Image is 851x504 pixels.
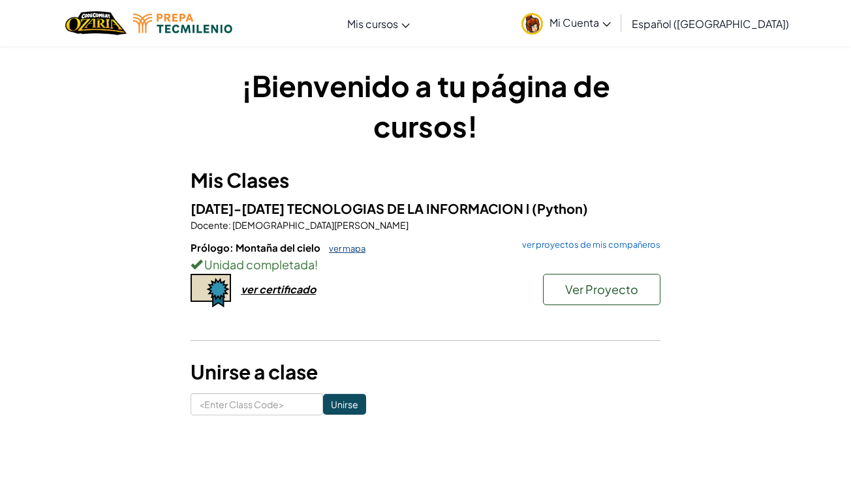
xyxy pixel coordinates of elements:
img: Tecmilenio logo [133,14,232,33]
a: Mis cursos [341,6,416,41]
a: ver proyectos de mis compañeros [516,241,660,249]
span: [DEMOGRAPHIC_DATA][PERSON_NAME] [231,219,409,231]
div: ver certificado [241,282,316,296]
span: Ver Proyecto [565,282,638,297]
span: [DATE]-[DATE] TECNOLOGIAS DE LA INFORMACION l [191,200,532,216]
span: : [228,219,231,231]
h1: ¡Bienvenido a tu página de cursos! [191,65,660,146]
span: (Python) [532,200,588,216]
span: Docente [191,219,228,231]
button: Ver Proyecto [543,274,660,305]
input: Unirse [323,394,366,415]
h3: Unirse a clase [191,357,660,387]
a: ver certificado [191,282,316,296]
a: ver mapa [322,243,365,254]
a: Mi Cuenta [515,3,617,44]
span: Español ([GEOGRAPHIC_DATA]) [632,17,789,31]
span: Mi Cuenta [549,16,611,29]
h3: Mis Clases [191,166,660,195]
span: Prólogo: Montaña del cielo [191,241,322,254]
a: Español ([GEOGRAPHIC_DATA]) [625,6,796,41]
span: Mis cursos [347,17,398,31]
a: Ozaria by CodeCombat logo [65,10,126,37]
input: <Enter Class Code> [191,393,323,415]
span: Unidad completada [202,257,315,272]
span: ! [315,257,318,272]
img: Home [65,10,126,37]
img: avatar [521,13,543,35]
img: certificate-icon.png [191,274,231,308]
